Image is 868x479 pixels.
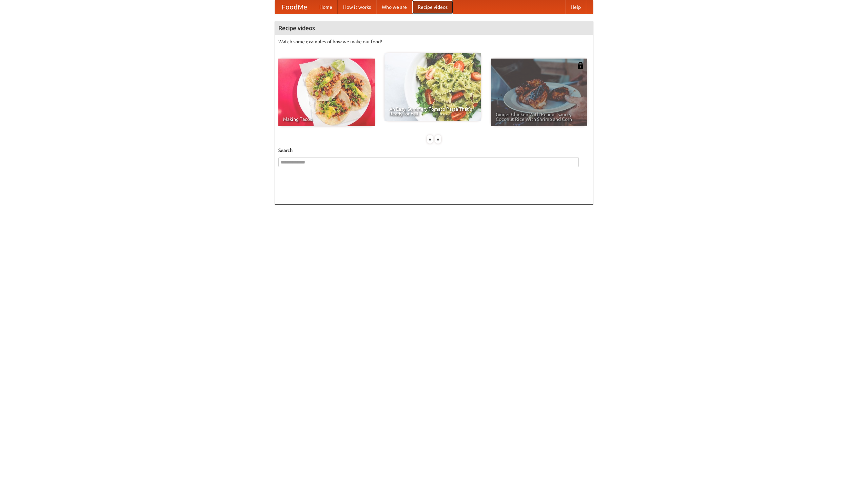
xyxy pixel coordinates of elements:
h4: Recipe videos [275,21,593,35]
a: Who we are [376,0,412,14]
div: » [435,135,441,144]
span: An Easy, Summery Tomato Pasta That's Ready for Fall [389,107,476,116]
a: Making Tacos [278,59,375,126]
p: Watch some examples of how we make our food! [278,38,590,45]
a: Help [565,0,586,14]
span: Making Tacos [283,117,370,122]
a: An Easy, Summery Tomato Pasta That's Ready for Fall [384,53,481,121]
h5: Search [278,147,590,154]
a: Recipe videos [412,0,453,14]
a: FoodMe [275,0,314,14]
a: Home [314,0,338,14]
a: How it works [338,0,376,14]
div: « [427,135,433,144]
img: 483408.png [577,62,584,69]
